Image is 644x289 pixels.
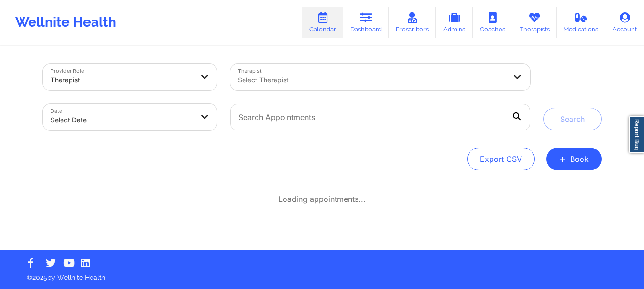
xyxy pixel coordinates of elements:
[512,7,557,38] a: Therapists
[467,148,535,170] button: Export CSV
[436,7,473,38] a: Admins
[51,110,194,130] div: Select Date
[343,7,389,38] a: Dashboard
[302,7,343,38] a: Calendar
[543,108,602,130] button: Search
[20,266,624,282] p: © 2025 by Wellnite Health
[629,116,644,153] a: Report Bug
[473,7,512,38] a: Coaches
[230,104,530,130] input: Search Appointments
[546,148,602,170] button: +Book
[51,70,194,90] div: Therapist
[43,194,602,204] div: Loading appointments...
[389,7,436,38] a: Prescribers
[605,7,644,38] a: Account
[559,156,566,161] span: +
[557,7,606,38] a: Medications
